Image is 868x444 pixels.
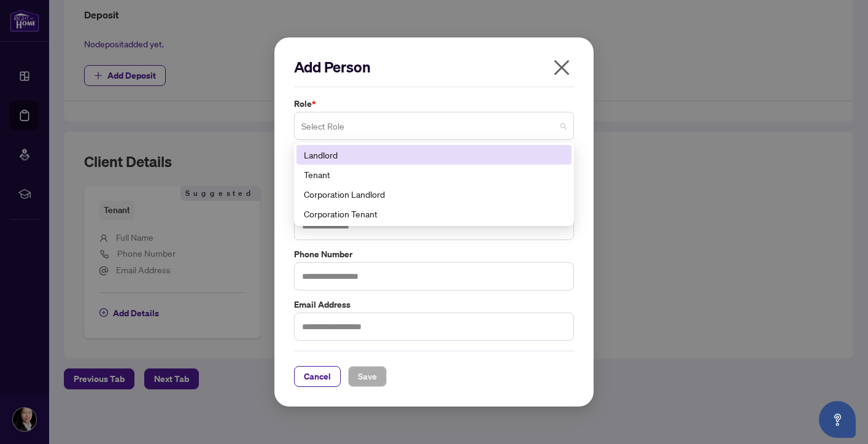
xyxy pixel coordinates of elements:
h2: Add Person [294,57,574,77]
div: Landlord [296,145,572,165]
span: close [552,58,572,77]
div: Tenant [296,165,572,184]
button: Cancel [294,366,341,387]
div: Landlord [304,148,564,162]
label: Role [294,97,574,111]
button: Open asap [819,401,856,438]
div: Tenant [304,168,564,181]
label: Phone Number [294,247,574,261]
div: Corporation Landlord [304,187,564,201]
button: Save [348,366,387,387]
span: Cancel [304,367,331,386]
div: Corporation Landlord [296,184,572,204]
label: Email Address [294,298,574,311]
div: Corporation Tenant [296,204,572,224]
div: Corporation Tenant [304,207,564,220]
